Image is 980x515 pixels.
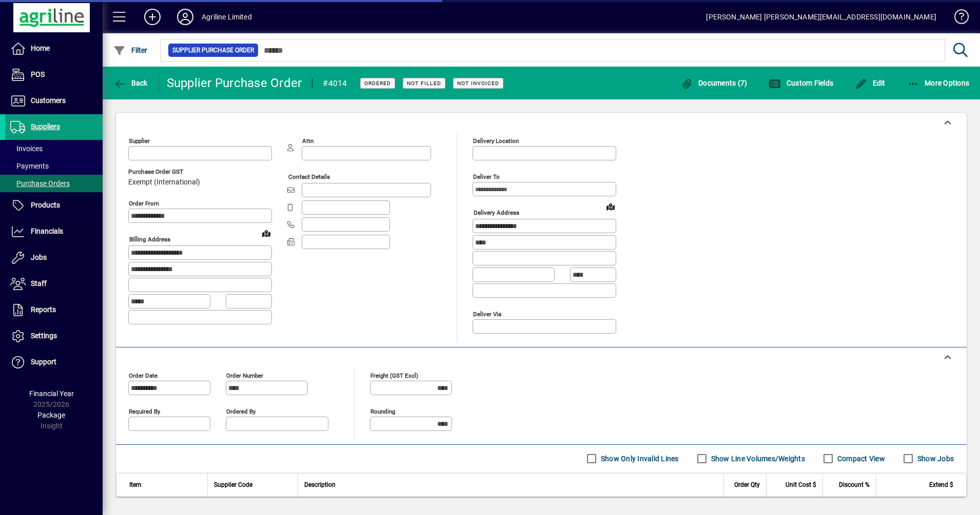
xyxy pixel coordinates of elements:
span: Purchase Orders [10,179,70,188]
span: Edit [855,79,886,87]
span: Custom Fields [769,79,833,87]
a: Settings [5,323,103,349]
span: Not Invoiced [457,80,499,87]
span: Customers [31,96,66,105]
span: Documents (7) [681,79,748,87]
a: Purchase Orders [5,175,103,192]
span: Filter [113,46,148,54]
span: Staff [31,279,47,287]
div: Agriline Limited [202,9,252,25]
div: #4014 [323,75,347,92]
mat-label: Attn [302,137,313,145]
span: Package [37,411,65,419]
span: Products [31,201,60,209]
mat-label: Deliver via [473,310,501,317]
a: Staff [5,271,103,297]
mat-label: Ordered by [226,407,256,415]
mat-label: Deliver To [473,173,500,180]
mat-label: Required by [129,407,160,415]
span: Unit Cost $ [786,479,816,490]
label: Show Line Volumes/Weights [709,454,805,464]
a: Payments [5,157,103,175]
span: Not Filled [407,80,441,87]
mat-label: Supplier [129,137,150,145]
a: Knowledge Base [947,2,967,35]
label: Show Jobs [915,454,954,464]
label: Show Only Invalid Lines [599,454,679,464]
a: Home [5,36,103,61]
button: Profile [169,8,202,26]
span: Ordered [364,80,391,87]
mat-label: Order from [129,200,159,207]
label: Compact View [835,454,885,464]
span: Back [113,79,148,87]
mat-label: Rounding [370,407,395,415]
span: Description [304,479,336,490]
button: Add [136,8,169,26]
app-page-header-button: Back [103,74,159,92]
a: Invoices [5,140,103,157]
a: POS [5,62,103,88]
span: Settings [31,332,57,340]
button: Custom Fields [766,74,836,92]
a: Reports [5,297,103,323]
button: More Options [905,74,972,92]
span: Financials [31,227,63,235]
button: Back [111,74,150,92]
span: Payments [10,162,49,170]
mat-label: Freight (GST excl) [370,372,418,379]
span: Order Qty [734,479,760,490]
span: Suppliers [31,122,60,131]
mat-label: Order date [129,372,158,379]
span: Home [31,44,50,52]
a: Products [5,193,103,218]
a: View on map [258,225,275,241]
span: POS [31,70,45,78]
button: Documents (7) [678,74,750,92]
span: Financial Year [29,389,74,398]
button: Edit [852,74,888,92]
span: Invoices [10,145,43,153]
a: View on map [602,198,619,215]
span: Item [129,479,142,490]
span: Extend $ [929,479,953,490]
div: Supplier Purchase Order [167,75,302,91]
mat-label: Delivery Location [473,137,519,145]
a: Jobs [5,245,103,271]
mat-label: Order number [226,372,263,379]
span: Supplier Code [214,479,252,490]
span: Supplier Purchase Order [172,45,254,55]
span: Support [31,358,56,366]
a: Customers [5,88,103,114]
a: Financials [5,219,103,244]
span: Purchase Order GST [128,169,200,175]
span: Discount % [839,479,870,490]
span: More Options [907,79,970,87]
span: Exempt (International) [128,178,200,187]
button: Filter [111,41,150,59]
div: [PERSON_NAME] [PERSON_NAME][EMAIL_ADDRESS][DOMAIN_NAME] [706,9,936,25]
span: Reports [31,305,56,314]
a: Support [5,349,103,375]
span: Jobs [31,253,47,261]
